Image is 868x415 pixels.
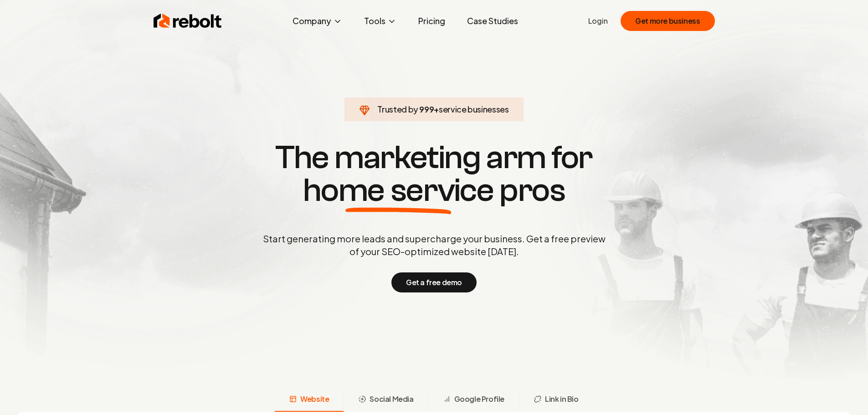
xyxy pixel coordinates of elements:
h1: The marketing arm for pros [216,141,653,207]
span: 999 [419,103,434,116]
span: Trusted by [377,104,418,114]
span: Link in Bio [545,394,579,405]
button: Website [275,388,344,412]
button: Tools [357,12,404,30]
span: Social Media [370,394,413,405]
button: Get more business [621,11,714,31]
button: Get a free demo [391,272,477,292]
span: Google Profile [454,394,504,405]
button: Link in Bio [519,388,593,412]
a: Login [588,15,608,26]
button: Google Profile [428,388,519,412]
span: service businesses [439,104,509,114]
span: home service [303,174,494,207]
span: Website [300,394,329,405]
button: Company [285,12,349,30]
button: Social Media [344,388,428,412]
a: Pricing [411,12,452,30]
span: + [434,104,439,114]
a: Case Studies [460,12,525,30]
p: Start generating more leads and supercharge your business. Get a free preview of your SEO-optimiz... [261,232,607,258]
img: Rebolt Logo [154,12,222,30]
